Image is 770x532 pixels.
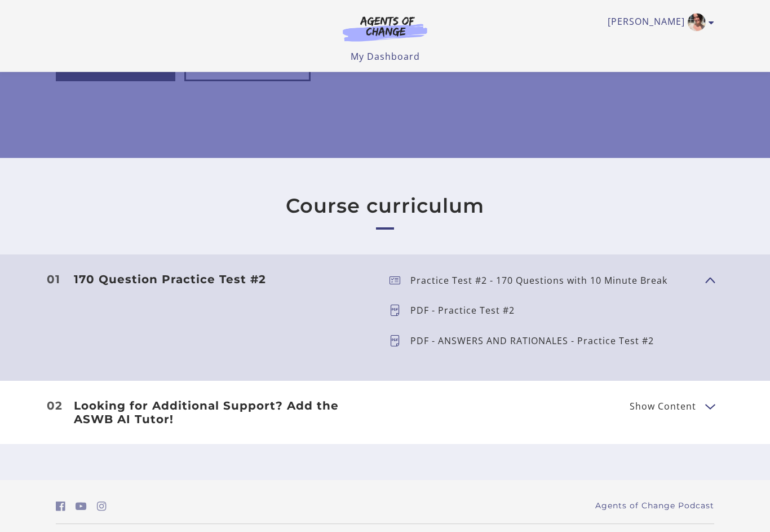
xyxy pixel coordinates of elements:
p: PDF - Practice Test #2 [410,306,524,315]
a: Agents of Change Podcast [595,500,714,512]
a: https://www.instagram.com/agentsofchangeprep/ (Open in a new window) [97,499,107,515]
span: Show Content [630,402,696,411]
span: 01 [47,274,60,285]
i: https://www.instagram.com/agentsofchangeprep/ (Open in a new window) [97,502,107,512]
span: 02 [47,401,63,412]
h3: 170 Question Practice Test #2 [74,273,371,287]
i: https://www.youtube.com/c/AgentsofChangeTestPrepbyMeaganMitchell (Open in a new window) [76,502,87,512]
a: https://www.facebook.com/groups/aswbtestprep (Open in a new window) [56,499,65,515]
a: https://www.youtube.com/c/AgentsofChangeTestPrepbyMeaganMitchell (Open in a new window) [76,499,87,515]
a: My Dashboard [351,50,420,63]
i: https://www.facebook.com/groups/aswbtestprep (Open in a new window) [56,502,65,512]
a: Toggle menu [608,14,709,32]
h3: Looking for Additional Support? Add the ASWB AI Tutor! [74,399,371,427]
p: PDF - ANSWERS AND RATIONALES - Practice Test #2 [410,337,663,346]
img: Agents of Change Logo [331,16,439,42]
h2: Course curriculum [286,195,484,218]
p: Practice Test #2 - 170 Questions with 10 Minute Break [410,276,676,285]
button: Show Content [705,399,714,414]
